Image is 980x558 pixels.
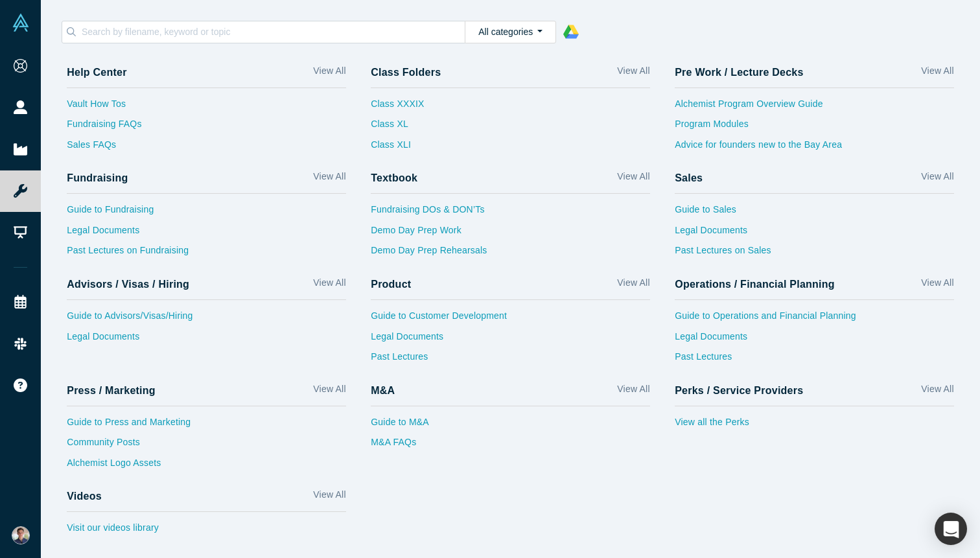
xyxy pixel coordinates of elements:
h4: Help Center [67,66,126,78]
a: View All [313,64,345,83]
a: Legal Documents [371,330,650,351]
a: Program Modules [675,117,954,138]
a: Class XXXIX [371,97,424,118]
h4: Pre Work / Lecture Decks [675,66,803,78]
h4: Videos [67,490,102,502]
a: Class XL [371,117,424,138]
a: View All [921,64,953,83]
a: Guide to Operations and Financial Planning [675,309,954,330]
a: View All [921,276,953,295]
a: Vault How Tos [67,97,346,118]
a: Guide to Sales [675,203,954,224]
h4: M&A [371,384,395,397]
a: Guide to Advisors/Visas/Hiring [67,309,346,330]
a: Fundraising FAQs [67,117,346,138]
a: View All [921,170,953,189]
a: View All [313,382,345,401]
a: M&A FAQs [371,436,650,456]
h4: Class Folders [371,66,441,78]
h4: Sales [675,172,703,184]
a: View All [617,276,649,295]
a: Advice for founders new to the Bay Area [675,138,954,159]
input: Search by filename, keyword or topic [80,23,465,40]
a: View All [313,170,345,189]
a: Fundraising DOs & DON’Ts [371,203,650,224]
a: Demo Day Prep Work [371,224,650,244]
a: Alchemist Logo Assets [67,456,346,477]
a: View All [313,488,345,507]
a: Past Lectures [675,350,954,371]
h4: Textbook [371,172,417,184]
a: Past Lectures on Fundraising [67,244,346,264]
a: View all the Perks [675,415,954,436]
a: Legal Documents [67,224,346,244]
h4: Perks / Service Providers [675,384,803,397]
h4: Advisors / Visas / Hiring [67,278,189,290]
a: View All [313,276,345,295]
img: Andres Meiners's Account [12,526,30,544]
a: Demo Day Prep Rehearsals [371,244,650,264]
a: Guide to Press and Marketing [67,415,346,436]
a: Class XLI [371,138,424,159]
a: Visit our videos library [67,521,346,542]
h4: Product [371,278,411,290]
a: View All [617,64,649,83]
a: Guide to Customer Development [371,309,650,330]
a: View All [617,170,649,189]
a: Legal Documents [675,224,954,244]
a: Legal Documents [675,330,954,351]
img: Alchemist Vault Logo [12,14,30,32]
a: Alchemist Program Overview Guide [675,97,954,118]
a: Past Lectures [371,350,650,371]
a: Past Lectures on Sales [675,244,954,264]
h4: Fundraising [67,172,128,184]
a: View All [921,382,953,401]
button: All categories [465,21,556,43]
a: Guide to Fundraising [67,203,346,224]
h4: Operations / Financial Planning [675,278,835,290]
a: Community Posts [67,436,346,456]
a: Guide to M&A [371,415,650,436]
h4: Press / Marketing [67,384,156,397]
a: Legal Documents [67,330,346,351]
a: Sales FAQs [67,138,346,159]
a: View All [617,382,649,401]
